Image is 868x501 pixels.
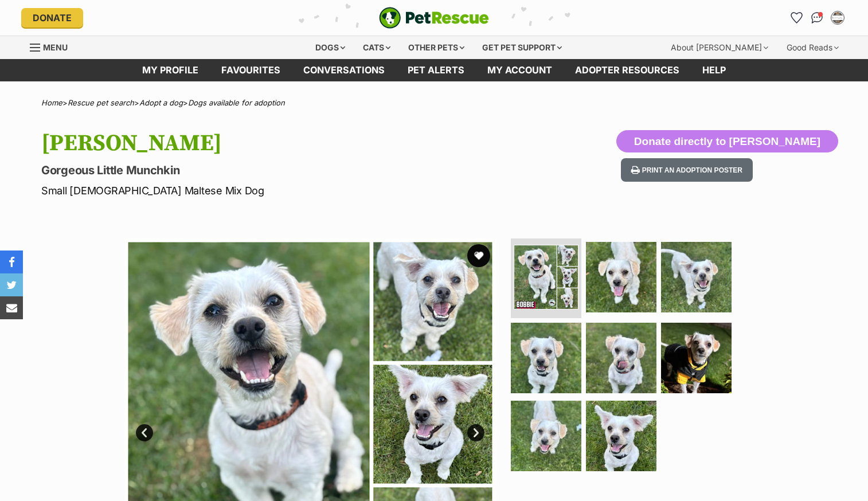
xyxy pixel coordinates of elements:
[787,9,847,27] ul: Account quick links
[616,130,838,153] button: Donate directly to [PERSON_NAME]
[131,59,210,81] a: My profile
[355,36,398,59] div: Cats
[828,9,847,27] button: My account
[41,98,62,107] a: Home
[21,8,83,28] a: Donate
[467,424,484,441] a: Next
[396,59,476,81] a: Pet alerts
[691,59,737,81] a: Help
[379,7,489,29] img: logo-e224e6f780fb5917bec1dbf3a21bbac754714ae5b6737aabdf751b685950b380.svg
[586,323,656,393] img: Photo of Bobbie
[511,401,581,471] img: Photo of Bobbie
[661,323,732,393] img: Photo of Bobbie
[511,323,581,393] img: Photo of Bobbie
[136,424,153,441] a: Prev
[41,183,526,198] p: Small [DEMOGRAPHIC_DATA] Maltese Mix Dog
[663,36,776,59] div: About [PERSON_NAME]
[30,36,76,57] a: Menu
[832,12,843,24] img: Kirsty Rice profile pic
[779,36,847,59] div: Good Reads
[474,36,570,59] div: Get pet support
[13,99,855,107] div: > > >
[467,244,490,267] button: favourite
[476,59,564,81] a: My account
[586,242,656,312] img: Photo of Bobbie
[210,59,292,81] a: Favourites
[41,130,526,156] h1: [PERSON_NAME]
[811,12,823,24] img: chat-41dd97257d64d25036548639549fe6c8038ab92f7586957e7f3b1b290dea8141.svg
[68,98,134,107] a: Rescue pet search
[564,59,691,81] a: Adopter resources
[379,7,489,29] a: PetRescue
[41,162,526,178] p: Gorgeous Little Munchkin
[400,36,472,59] div: Other pets
[514,245,578,310] img: Photo of Bobbie
[43,42,68,52] span: Menu
[661,242,732,312] img: Photo of Bobbie
[139,98,183,107] a: Adopt a dog
[621,158,753,182] button: Print an adoption poster
[586,401,656,471] img: Photo of Bobbie
[808,9,826,27] a: Conversations
[292,59,396,81] a: conversations
[787,9,806,27] a: Favourites
[307,36,353,59] div: Dogs
[188,98,285,107] a: Dogs available for adoption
